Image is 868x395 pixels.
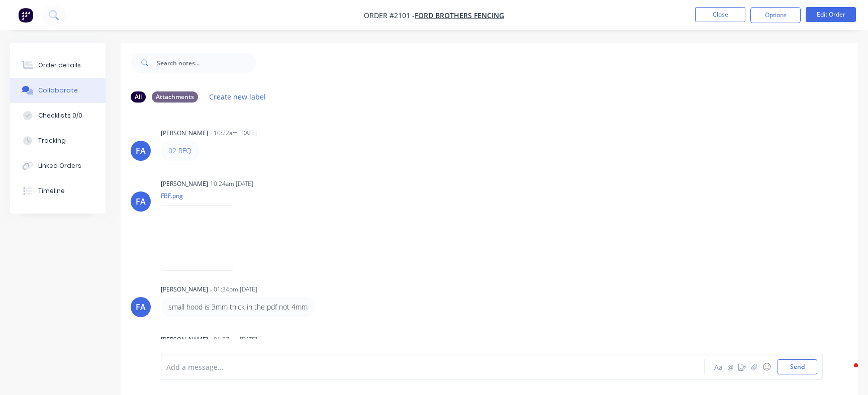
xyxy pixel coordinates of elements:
a: 02 RFQ [168,146,191,155]
button: Options [750,7,801,23]
button: Checklists 0/0 [10,103,106,128]
button: Linked Orders [10,153,106,178]
div: 10:24am [DATE] [210,179,253,188]
div: Collaborate [38,86,78,95]
span: Order #2101 - [364,11,415,20]
button: Timeline [10,178,106,204]
button: Order details [10,53,106,78]
div: FA [136,195,146,208]
div: - 01:37pm [DATE] [210,335,257,344]
p: FBF.png [161,191,243,200]
div: Checklists 0/0 [38,111,82,120]
div: - 01:34pm [DATE] [210,285,257,294]
div: Timeline [38,186,65,195]
button: Create new label [204,90,271,104]
div: Attachments [152,91,198,103]
button: @ [724,361,736,373]
a: Ford Brothers Fencing [415,11,504,20]
button: Aa [712,361,724,373]
iframe: Intercom live chat [834,361,858,385]
input: Search notes... [157,53,256,73]
div: Linked Orders [38,161,81,170]
button: Tracking [10,128,106,153]
button: Edit Order [806,7,856,22]
div: FA [136,301,146,313]
button: ☺ [760,361,773,373]
p: small hood is 3mm thick in the pdf not 4mm [168,302,308,312]
div: [PERSON_NAME] [161,335,208,344]
div: Tracking [38,136,66,145]
button: Close [695,7,745,22]
div: [PERSON_NAME] [161,179,208,188]
div: [PERSON_NAME] [161,129,208,138]
div: All [131,91,146,103]
div: - 10:22am [DATE] [210,129,257,138]
div: [PERSON_NAME] [161,285,208,294]
button: Send [778,359,817,374]
div: Order details [38,61,81,70]
img: Factory [18,8,33,23]
div: FA [136,145,146,157]
button: Collaborate [10,78,106,103]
